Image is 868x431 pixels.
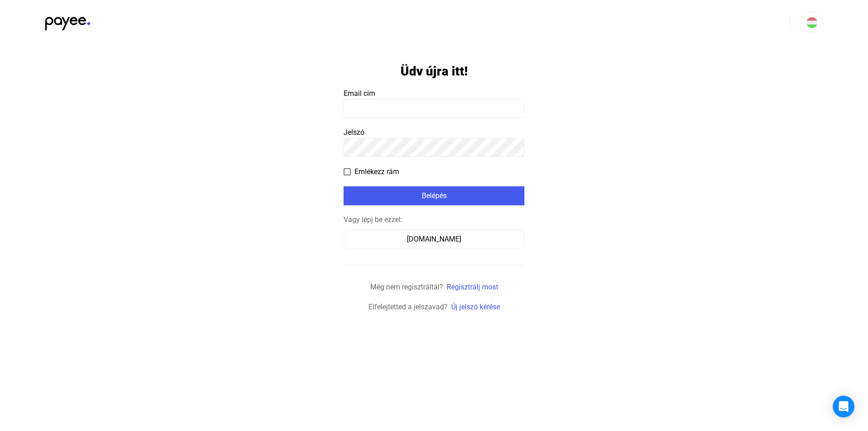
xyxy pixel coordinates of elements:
div: Open Intercom Messenger [833,396,854,417]
span: Elfelejtetted a jelszavad? [368,303,448,311]
span: Email cím [344,89,375,98]
span: Még nem regisztráltál? [370,283,443,291]
a: Regisztrálj most [447,283,498,291]
div: [DOMAIN_NAME] [347,234,521,245]
button: HU [801,12,823,33]
a: [DOMAIN_NAME] [344,235,524,243]
img: black-payee-blue-dot.svg [45,12,90,30]
span: Jelszó [344,128,364,137]
h1: Üdv újra itt! [401,63,468,79]
span: Emlékezz rám [354,166,399,177]
a: Új jelszó kérése [451,303,500,311]
button: [DOMAIN_NAME] [344,230,524,249]
div: Belépés [346,190,522,201]
button: Belépés [344,186,524,205]
img: HU [807,17,817,28]
div: Vagy lépj be ezzel: [344,214,524,225]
